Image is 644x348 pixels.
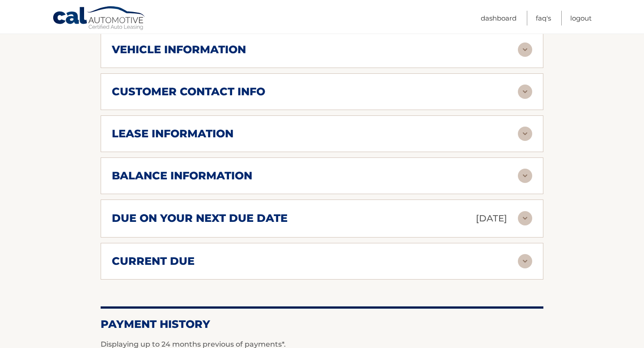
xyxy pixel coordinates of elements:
[112,127,233,140] h2: lease information
[112,85,265,98] h2: customer contact info
[112,212,288,225] h2: due on your next due date
[481,11,517,25] a: Dashboard
[112,255,195,268] h2: current due
[112,169,252,182] h2: balance information
[101,318,543,331] h2: Payment History
[518,211,532,225] img: accordion-rest.svg
[52,6,146,32] a: Cal Automotive
[518,42,532,57] img: accordion-rest.svg
[518,127,532,141] img: accordion-rest.svg
[518,254,532,268] img: accordion-rest.svg
[476,211,507,226] p: [DATE]
[112,43,246,56] h2: vehicle information
[536,11,551,25] a: FAQ's
[518,169,532,183] img: accordion-rest.svg
[570,11,592,25] a: Logout
[518,85,532,99] img: accordion-rest.svg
